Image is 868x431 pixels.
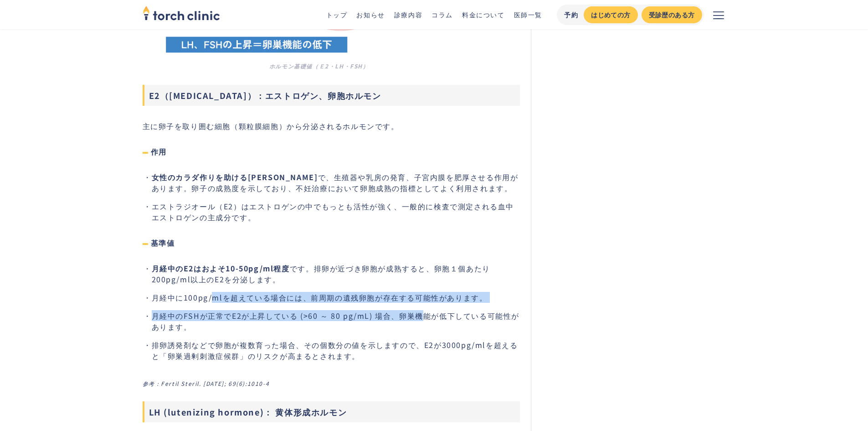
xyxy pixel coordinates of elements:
[143,3,220,23] img: torch clinic
[326,10,348,19] a: トップ
[152,201,520,223] li: エストラジオール（E2）はエストロゲンの中でもっとも活性が強く、一般的に検査で測定される血中エストロゲンの主成分です。
[462,10,505,19] a: 料金について
[143,6,220,23] a: home
[143,146,520,157] h4: 作用
[152,263,520,285] li: です。排卵が近づき卵胞が成熟すると、卵胞１個あたり200pg/ml以上のE2を分泌します。
[564,10,578,20] div: 予約
[431,10,453,19] a: コラム
[143,237,520,248] h4: 基準値
[143,379,270,387] sub: 参考：Fertil Steril. [DATE]; 69(6):1010-4
[269,62,369,70] strong: ホルモン基礎値（Ｅ2・LH・FSH）
[152,339,520,361] li: 排卵誘発剤などで卵胞が複数育った場合、その個数分の値を示しますので、E2が3000pg/mlを超えると「卵巣過剰刺激症候群」のリスクが高まるとされます。
[152,171,520,193] li: で、生殖器や乳房の発育、子宮内膜を肥厚させる作用があります。卵子の成熟度を示しており、不妊治療において卵胞成熟の指標としてよく利用されます。
[591,10,630,20] div: はじめての方
[149,89,381,101] strong: E2（[MEDICAL_DATA]）：エストロゲン、卵胞ホルモン
[394,10,422,19] a: 診療内容
[143,120,520,131] p: 主に卵子を取り囲む細胞（顆粒膜細胞）から分泌されるホルモンです。
[152,263,290,274] strong: 月経中のE2はおよそ10-50pg/ml程度
[649,10,695,20] div: 受診歴のある方
[152,171,318,182] strong: 女性のカラダ作りを助ける[PERSON_NAME]
[149,406,347,418] strong: LH (lutenizing hormone)： 黄体形成ホルモン
[584,6,637,23] a: はじめての方
[356,10,385,19] a: お知らせ
[152,310,520,332] li: 月経中のFSHが正常でE2が上昇している (>60 ～ 80 pg/mL) 場合、卵巣機能が低下している可能性があります。
[152,292,520,303] li: 月経中に100pg/mlを超えている場合には、前周期の遺残卵胞が存在する可能性があります。
[642,6,702,23] a: 受診歴のある方
[514,10,542,19] a: 医師一覧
